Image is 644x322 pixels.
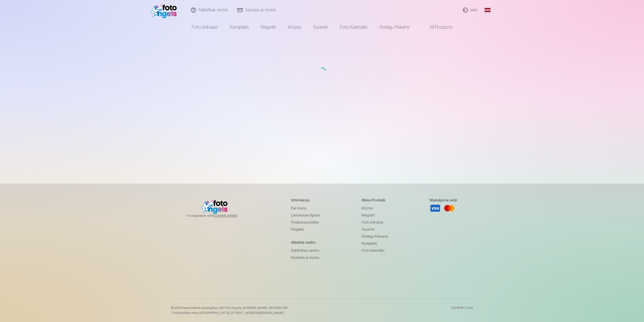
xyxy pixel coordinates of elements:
[451,306,473,315] p: 20250901.1043
[334,20,373,34] a: Foto kalendāri
[291,226,320,233] a: Piegāde
[430,203,441,214] a: Visa
[362,198,388,203] h5: Mūsu produkti
[362,226,388,233] a: Suvenīri
[282,20,307,34] a: Krūzes
[362,212,388,219] a: Magnēti
[416,20,459,34] a: All products
[171,306,288,310] p: © 2025 Visas tiesības aizsargātas. ,
[213,214,250,218] a: [DOMAIN_NAME]
[291,240,320,245] h5: Atbalsta centrs
[224,20,255,34] a: Komplekti
[291,212,320,219] a: Lietošanas līgums
[291,254,320,261] a: Sazinies ar mums
[150,2,179,18] img: /fa1
[291,205,320,212] a: Par mums
[430,198,457,203] h5: Maksājuma veidi
[291,198,320,203] h5: Informācija
[307,20,334,34] a: Suvenīri
[291,219,320,226] a: Privātuma politika
[444,203,455,214] a: Mastercard
[362,240,388,247] a: Komplekti
[219,306,288,310] span: SIA Foto Angels, [DOMAIN_NAME]. 40103901591
[255,20,282,34] a: Magnēti
[186,20,224,34] a: Foto izdrukas
[291,247,320,254] a: Palīdzības centrs
[187,214,250,218] span: In cooperation with
[373,20,416,34] a: Atslēgu piekariņi
[362,247,388,254] a: Foto kalendāri
[171,311,288,315] p: Tirdzniecības vieta [GEOGRAPHIC_DATA], [STREET_ADDRESS][PERSON_NAME]
[362,219,388,226] a: Foto izdrukas
[362,233,388,240] a: Atslēgu piekariņi
[362,205,388,212] a: Krūzes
